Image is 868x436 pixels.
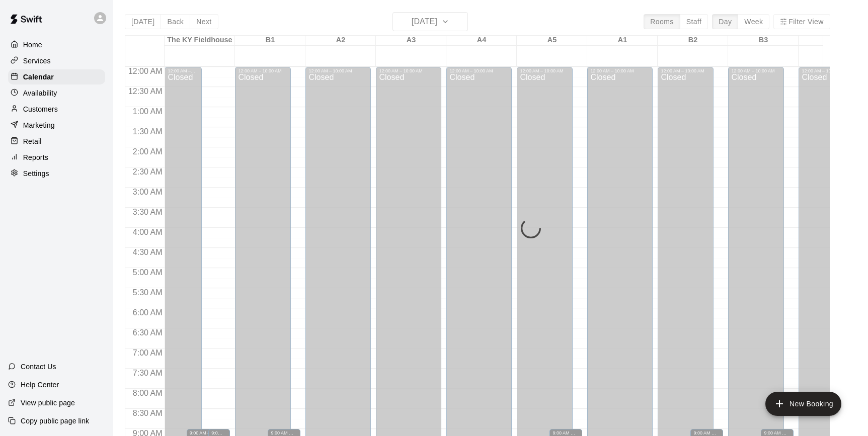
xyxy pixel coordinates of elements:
[520,68,570,73] div: 12:00 AM – 10:00 AM
[168,68,199,73] div: 12:00 AM – 10:00 AM
[446,36,517,45] div: A4
[8,118,105,133] a: Marketing
[130,268,165,277] span: 5:00 AM
[235,36,305,45] div: B1
[305,36,376,45] div: A2
[658,36,728,45] div: B2
[590,68,650,73] div: 12:00 AM – 10:00 AM
[130,107,165,116] span: 1:00 AM
[764,430,791,435] div: 9:00 AM – 11:30 PM
[21,380,59,390] p: Help Center
[8,102,105,117] a: Customers
[21,416,89,426] p: Copy public page link
[130,147,165,156] span: 2:00 AM
[23,40,42,50] p: Home
[23,88,57,98] p: Availability
[130,127,165,136] span: 1:30 AM
[130,167,165,176] span: 2:30 AM
[211,430,227,435] div: 9:00 AM – 9:00 PM
[190,430,221,435] div: 9:00 AM – 11:30 PM
[130,389,165,397] span: 8:00 AM
[130,369,165,377] span: 7:30 AM
[376,36,446,45] div: A3
[661,68,711,73] div: 12:00 AM – 10:00 AM
[765,392,841,416] button: add
[23,120,55,130] p: Marketing
[802,68,851,73] div: 12:00 AM – 10:00 AM
[23,56,51,66] p: Services
[8,134,105,149] a: Retail
[379,68,438,73] div: 12:00 AM – 10:00 AM
[130,288,165,297] span: 5:30 AM
[130,188,165,196] span: 3:00 AM
[23,104,58,114] p: Customers
[8,53,105,68] a: Services
[8,150,105,165] a: Reports
[130,348,165,357] span: 7:00 AM
[449,68,509,73] div: 12:00 AM – 10:00 AM
[731,68,781,73] div: 12:00 AM – 10:00 AM
[21,398,75,408] p: View public page
[165,36,235,45] div: The KY Fieldhouse
[8,85,105,101] a: Availability
[693,430,720,435] div: 9:00 AM – 11:30 PM
[553,430,579,435] div: 9:00 AM – 9:00 PM
[23,168,49,179] p: Settings
[130,208,165,216] span: 3:30 AM
[23,152,48,162] p: Reports
[728,36,799,45] div: B3
[130,248,165,256] span: 4:30 AM
[130,409,165,417] span: 8:30 AM
[8,166,105,181] a: Settings
[517,36,587,45] div: A5
[126,67,165,75] span: 12:00 AM
[130,228,165,236] span: 4:00 AM
[126,87,165,96] span: 12:30 AM
[8,37,105,52] a: Home
[21,362,56,372] p: Contact Us
[130,328,165,337] span: 6:30 AM
[23,136,42,146] p: Retail
[308,68,368,73] div: 12:00 AM – 10:00 AM
[587,36,658,45] div: A1
[130,308,165,317] span: 6:00 AM
[238,68,288,73] div: 12:00 AM – 10:00 AM
[23,72,54,82] p: Calendar
[8,69,105,84] a: Calendar
[271,430,297,435] div: 9:00 AM – 11:30 PM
